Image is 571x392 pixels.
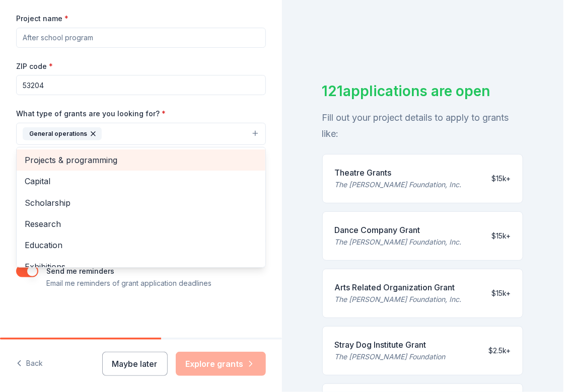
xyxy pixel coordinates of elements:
[25,260,257,273] span: Exhibitions
[25,239,257,252] span: Education
[16,147,266,268] div: General operations
[25,175,257,188] span: Capital
[25,196,257,209] span: Scholarship
[25,153,257,167] span: Projects & programming
[16,123,266,145] button: General operations
[23,127,102,140] div: General operations
[25,217,257,230] span: Research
